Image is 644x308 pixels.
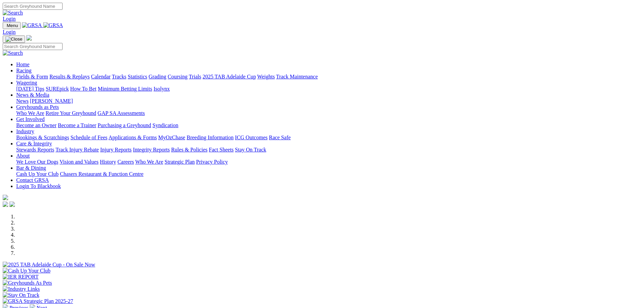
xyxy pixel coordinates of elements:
a: Schedule of Fees [70,135,107,140]
input: Search [3,43,63,50]
img: logo-grsa-white.png [3,195,8,200]
img: Industry Links [3,286,40,292]
a: Greyhounds as Pets [16,104,59,110]
a: Coursing [168,74,188,79]
a: Vision and Values [59,159,98,165]
a: Cash Up Your Club [16,171,58,177]
a: Stewards Reports [16,147,54,152]
a: News & Media [16,92,49,98]
a: GAP SA Assessments [98,110,145,116]
a: Chasers Restaurant & Function Centre [60,171,143,177]
a: Results & Replays [49,74,90,79]
div: About [16,159,641,165]
a: Fields & Form [16,74,48,79]
a: Bookings & Scratchings [16,135,69,140]
a: [PERSON_NAME] [30,98,73,104]
div: Greyhounds as Pets [16,110,641,116]
a: Isolynx [153,86,170,92]
a: 2025 TAB Adelaide Cup [202,74,256,79]
a: [DATE] Tips [16,86,44,92]
a: Fact Sheets [209,147,234,152]
a: Track Maintenance [276,74,318,79]
a: Race Safe [269,135,290,140]
img: GRSA [43,22,63,28]
div: News & Media [16,98,641,104]
a: Racing [16,68,31,73]
a: Rules & Policies [171,147,208,152]
img: logo-grsa-white.png [26,35,32,41]
a: Breeding Information [187,135,234,140]
a: Care & Integrity [16,141,52,146]
a: Retire Your Greyhound [46,110,96,116]
a: Become an Owner [16,122,56,128]
a: Bar & Dining [16,165,46,171]
a: Strategic Plan [165,159,195,165]
div: Get Involved [16,122,641,128]
a: Contact GRSA [16,177,49,183]
a: Careers [117,159,134,165]
a: Minimum Betting Limits [98,86,152,92]
img: facebook.svg [3,202,8,207]
a: Syndication [152,122,178,128]
a: News [16,98,28,104]
a: About [16,153,30,159]
a: Purchasing a Greyhound [98,122,151,128]
img: Greyhounds As Pets [3,280,52,286]
a: Tracks [112,74,126,79]
div: Care & Integrity [16,147,641,153]
img: Cash Up Your Club [3,268,50,274]
a: Trials [189,74,201,79]
a: MyOzChase [158,135,185,140]
a: Wagering [16,80,37,86]
span: Menu [7,23,18,28]
img: Stay On Track [3,292,39,298]
a: Home [16,62,29,67]
img: Search [3,50,23,56]
a: SUREpick [46,86,69,92]
a: Become a Trainer [58,122,96,128]
a: Stay On Track [235,147,266,152]
a: Who We Are [135,159,163,165]
div: Industry [16,135,641,141]
a: Statistics [128,74,147,79]
div: Bar & Dining [16,171,641,177]
img: GRSA [22,22,42,28]
a: Get Involved [16,116,45,122]
a: Login To Blackbook [16,183,61,189]
a: Track Injury Rebate [55,147,99,152]
a: Privacy Policy [196,159,228,165]
div: Racing [16,74,641,80]
a: ICG Outcomes [235,135,267,140]
a: Who We Are [16,110,44,116]
a: How To Bet [70,86,97,92]
img: 2025 TAB Adelaide Cup - On Sale Now [3,262,95,268]
a: We Love Our Dogs [16,159,58,165]
input: Search [3,3,63,10]
img: Search [3,10,23,16]
img: twitter.svg [9,202,15,207]
a: Login [3,29,16,35]
a: History [100,159,116,165]
img: IER REPORT [3,274,39,280]
a: Grading [149,74,166,79]
img: Close [5,37,22,42]
a: Applications & Forms [109,135,157,140]
a: Injury Reports [100,147,132,152]
a: Login [3,16,16,22]
a: Calendar [91,74,111,79]
a: Industry [16,128,34,134]
button: Toggle navigation [3,22,21,29]
img: GRSA Strategic Plan 2025-27 [3,298,73,304]
div: Wagering [16,86,641,92]
a: Weights [257,74,275,79]
button: Toggle navigation [3,35,25,43]
a: Integrity Reports [133,147,170,152]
